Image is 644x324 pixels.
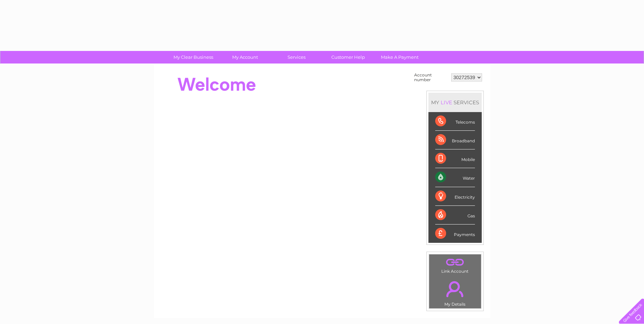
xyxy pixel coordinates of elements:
td: My Details [429,275,481,309]
a: My Clear Business [165,51,221,64]
a: Make A Payment [372,51,428,64]
a: Services [269,51,325,64]
td: Link Account [429,254,481,275]
div: Payments [435,224,475,243]
div: Mobile [435,149,475,168]
a: . [431,277,479,301]
a: . [431,256,479,268]
div: Telecoms [435,112,475,131]
div: LIVE [439,99,454,106]
div: Broadband [435,131,475,149]
div: Water [435,168,475,187]
a: Customer Help [320,51,376,64]
div: MY SERVICES [428,93,482,112]
div: Electricity [435,187,475,206]
a: My Account [217,51,273,64]
td: Account number [412,71,449,84]
div: Gas [435,206,475,224]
